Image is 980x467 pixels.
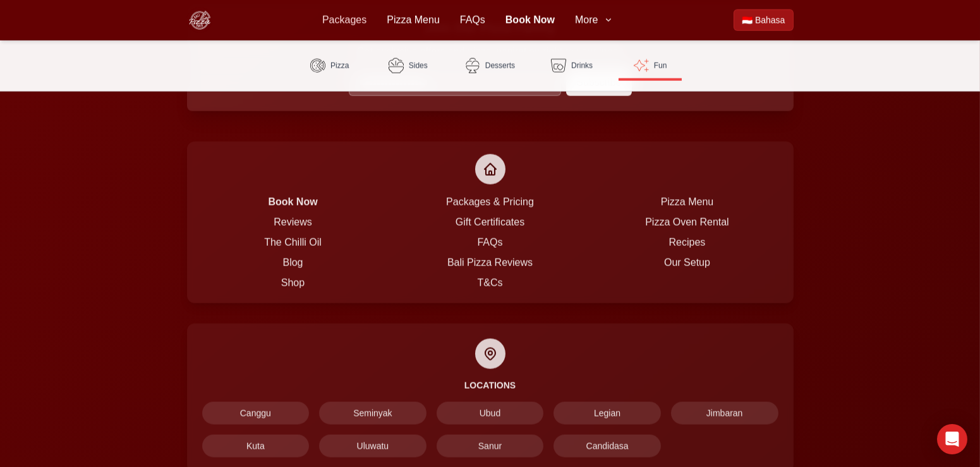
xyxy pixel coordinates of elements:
[477,237,502,248] a: FAQs
[661,197,714,207] a: Pizza Menu
[409,61,428,71] span: Sides
[634,58,649,73] img: Fun
[322,13,366,28] a: Packages
[377,51,440,81] a: Sides
[282,257,303,268] a: Blog
[654,61,667,71] span: Fun
[571,61,593,71] span: Drinks
[554,402,661,425] a: Legian
[485,61,515,71] span: Desserts
[669,237,706,248] a: Recipes
[664,257,710,268] a: Our Setup
[389,58,404,73] img: Sides
[330,61,349,71] span: Pizza
[671,402,778,425] a: Jimbaran
[505,13,555,28] a: Book Now
[551,58,566,73] img: Drinks
[455,51,525,81] a: Desserts
[268,197,317,207] a: Book Now
[202,435,310,458] a: Kuta
[575,13,598,28] span: More
[540,51,603,81] a: Drinks
[319,402,426,425] a: Seminyak
[202,402,310,425] a: Canggu
[575,13,613,28] button: More
[446,197,534,207] a: Packages & Pricing
[187,8,212,33] img: Bali Pizza Party Logo
[202,379,778,392] h4: Locations
[460,13,485,28] a: FAQs
[298,51,361,81] a: Pizza
[437,435,544,458] a: Sanur
[755,14,785,27] span: Bahasa
[447,257,533,268] a: Bali Pizza Reviews
[645,217,729,227] a: Pizza Oven Rental
[734,9,793,31] a: Beralih ke Bahasa Indonesia
[465,58,480,73] img: Desserts
[619,51,682,81] a: Fun
[310,58,325,73] img: Pizza
[264,237,322,248] a: The Chilli Oil
[437,402,544,425] a: Ubud
[319,435,426,458] a: Uluwatu
[554,435,661,458] a: Candidasa
[456,217,524,227] a: Gift Certificates
[478,277,503,288] a: T&Cs
[937,424,967,454] div: Open Intercom Messenger
[387,13,440,28] a: Pizza Menu
[274,217,312,227] a: Reviews
[281,277,305,288] a: Shop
